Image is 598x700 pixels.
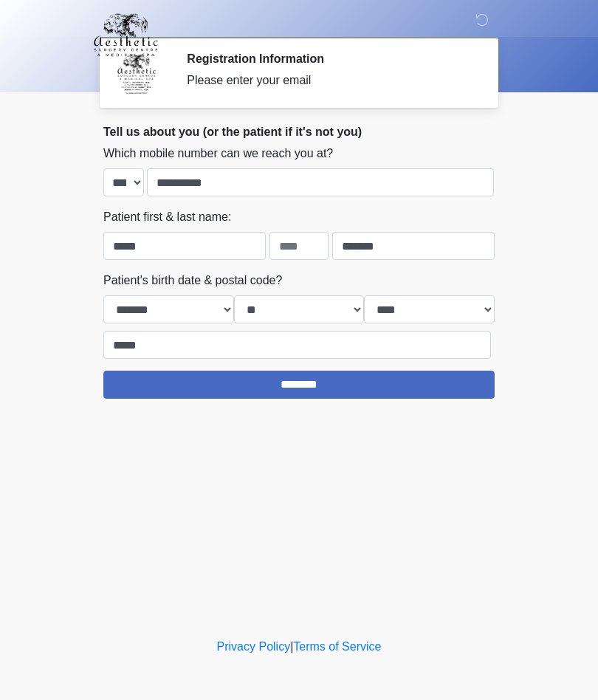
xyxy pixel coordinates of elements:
[290,640,293,653] a: |
[103,272,282,289] label: Patient's birth date & postal code?
[103,145,333,162] label: Which mobile number can we reach you at?
[293,640,381,653] a: Terms of Service
[103,208,231,226] label: Patient first & last name:
[187,72,472,89] div: Please enter your email
[114,52,159,96] img: Agent Avatar
[217,640,291,653] a: Privacy Policy
[89,11,163,58] img: Aesthetic Surgery Centre, PLLC Logo
[103,125,495,139] h2: Tell us about you (or the patient if it's not you)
